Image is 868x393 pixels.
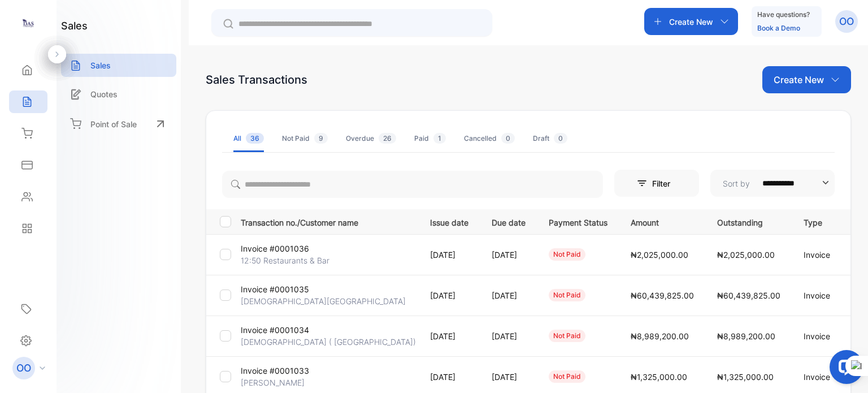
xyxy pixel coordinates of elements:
p: Invoice #0001035 [241,283,309,295]
span: ₦60,439,825.00 [631,291,694,300]
div: not paid [549,289,585,301]
p: Amount [631,214,694,228]
p: Invoice #0001036 [241,243,309,254]
div: All [233,133,264,144]
p: OO [839,14,854,29]
h1: sales [61,18,88,33]
p: Type [804,214,837,228]
p: Invoice [804,249,837,261]
button: OO [835,8,858,35]
p: Outstanding [717,214,780,228]
iframe: LiveChat chat widget [821,346,868,393]
div: Sales Transactions [206,71,307,88]
span: 9 [314,133,328,144]
div: not paid [549,248,585,261]
p: Invoice [804,330,837,342]
p: [DATE] [430,249,468,261]
p: Issue date [430,214,468,228]
p: Sort by [723,178,750,189]
div: Cancelled [464,133,515,144]
span: 1 [433,133,446,144]
p: [DATE] [492,371,526,383]
span: ₦2,025,000.00 [631,250,688,260]
button: Create New [644,8,738,35]
p: Point of Sale [90,118,137,130]
div: Not Paid [282,133,328,144]
a: Point of Sale [61,111,176,136]
a: Book a Demo [757,24,800,32]
p: [DATE] [492,330,526,342]
p: Invoice #0001034 [241,324,309,336]
span: 0 [501,133,515,144]
p: [DATE] [430,290,468,301]
p: [DATE] [430,371,468,383]
p: Create New [669,16,713,28]
span: ₦2,025,000.00 [717,250,775,260]
div: Draft [533,133,567,144]
p: [DATE] [430,330,468,342]
span: ₦1,325,000.00 [717,372,774,382]
p: OO [16,361,31,375]
p: Due date [492,214,526,228]
span: ₦8,989,200.00 [631,331,689,341]
p: Invoice #0001033 [241,365,309,377]
p: [DATE] [492,249,526,261]
p: Sales [90,59,111,71]
p: [PERSON_NAME] [241,377,305,388]
a: Sales [61,54,176,77]
a: Quotes [61,83,176,106]
span: 36 [246,133,264,144]
p: Payment Status [549,214,607,228]
div: Overdue [346,133,396,144]
span: ₦8,989,200.00 [717,331,775,341]
p: [DEMOGRAPHIC_DATA] ( [GEOGRAPHIC_DATA]) [241,336,416,348]
div: not paid [549,370,585,383]
p: Quotes [90,88,118,100]
span: 0 [554,133,567,144]
p: Invoice [804,290,837,301]
button: Sort by [710,170,835,197]
p: 12:50 Restaurants & Bar [241,254,329,266]
span: 26 [379,133,396,144]
span: ₦1,325,000.00 [631,372,687,382]
img: logo [20,15,37,32]
p: Invoice [804,371,837,383]
p: Transaction no./Customer name [241,214,416,228]
button: Create New [762,66,851,93]
span: ₦60,439,825.00 [717,291,780,300]
p: Have questions? [757,9,810,20]
div: not paid [549,330,585,342]
div: Paid [414,133,446,144]
p: [DATE] [492,290,526,301]
p: [DEMOGRAPHIC_DATA][GEOGRAPHIC_DATA] [241,295,406,307]
p: Create New [774,73,824,87]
